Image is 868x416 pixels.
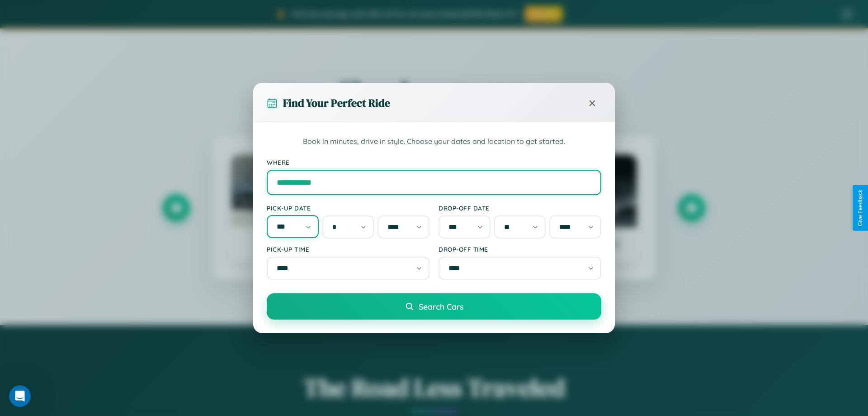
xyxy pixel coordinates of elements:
label: Pick-up Time [267,245,429,253]
h3: Find Your Perfect Ride [283,96,390,110]
label: Where [267,158,601,166]
button: Search Cars [267,293,601,320]
span: Search Cars [419,301,463,311]
label: Pick-up Date [267,204,429,212]
p: Book in minutes, drive in style. Choose your dates and location to get started. [267,136,601,148]
label: Drop-off Time [439,245,601,253]
label: Drop-off Date [439,204,601,212]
